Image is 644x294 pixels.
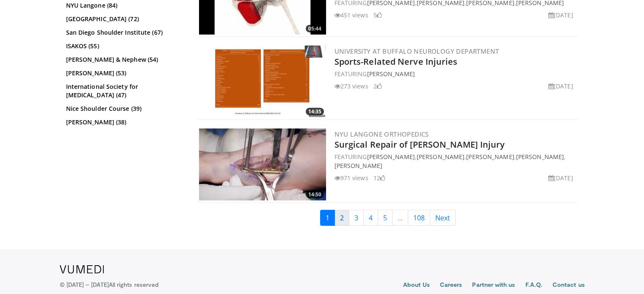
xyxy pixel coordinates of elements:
[66,69,182,77] a: [PERSON_NAME] (53)
[367,70,415,78] a: [PERSON_NAME]
[548,82,573,91] li: [DATE]
[199,46,326,118] img: f444a4ae-93cc-49f9-be0e-2c7a458a2a45.300x170_q85_crop-smart_upscale.jpg
[334,47,499,55] a: University at Buffalo Neurology Department
[334,130,429,138] a: NYU Langone Orthopedics
[199,129,326,201] a: 14:50
[334,210,349,226] a: 2
[334,82,368,91] li: 273 views
[66,1,182,10] a: NYU Langone (84)
[440,280,462,291] a: Careers
[66,118,182,126] a: [PERSON_NAME] (38)
[109,281,158,288] span: All rights reserved
[363,210,378,226] a: 4
[349,210,364,226] a: 3
[66,104,182,113] a: Nice Shoulder Course (39)
[334,11,368,19] li: 451 views
[199,129,326,201] img: b5ce99cf-eebb-4f7e-9227-2879f6be2e5a.jpg.300x170_q85_crop-smart_upscale.jpg
[60,280,159,289] p: © [DATE] – [DATE]
[306,108,324,115] span: 14:35
[516,153,564,161] a: [PERSON_NAME]
[548,11,573,19] li: [DATE]
[306,25,324,33] span: 05:44
[334,152,577,170] div: FEATURING , , , ,
[525,280,542,291] a: F.A.Q.
[367,153,415,161] a: [PERSON_NAME]
[66,42,182,50] a: ISAKOS (55)
[306,191,324,198] span: 14:50
[60,265,104,274] img: VuMedi Logo
[334,69,577,78] div: FEATURING
[334,56,458,67] a: Sports-Related Nerve Injuries
[66,82,182,99] a: International Society for [MEDICAL_DATA] (47)
[403,280,430,291] a: About Us
[334,173,368,182] li: 971 views
[466,153,514,161] a: [PERSON_NAME]
[373,82,382,91] li: 2
[472,280,515,291] a: Partner with us
[199,46,326,118] a: 14:35
[334,162,382,170] a: [PERSON_NAME]
[553,280,585,291] a: Contact us
[66,55,182,64] a: [PERSON_NAME] & Nephew (54)
[417,153,464,161] a: [PERSON_NAME]
[378,210,392,226] a: 5
[373,11,382,19] li: 5
[430,210,456,226] a: Next
[66,28,182,37] a: San Diego Shoulder Institute (67)
[320,210,335,226] a: 1
[197,210,578,226] nav: Search results pages
[66,15,182,23] a: [GEOGRAPHIC_DATA] (72)
[408,210,430,226] a: 108
[548,173,573,182] li: [DATE]
[334,139,505,150] a: Surgical Repair of [PERSON_NAME] Injury
[373,173,385,182] li: 12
